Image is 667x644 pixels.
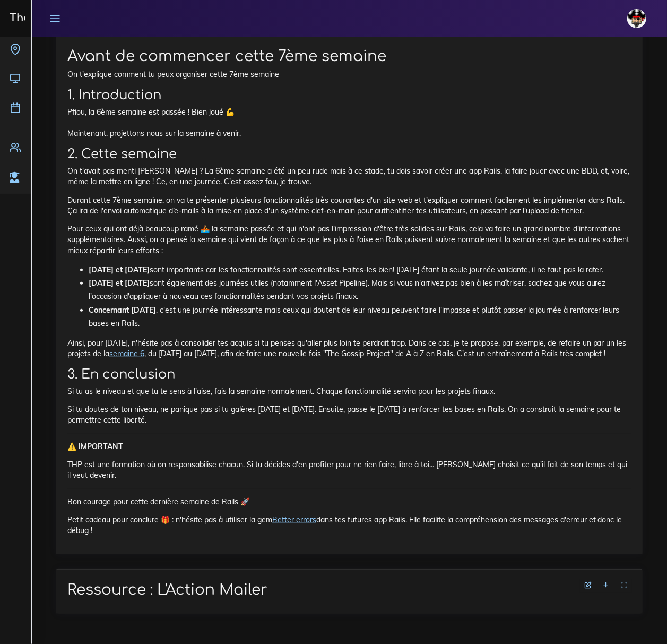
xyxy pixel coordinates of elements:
p: Petit cadeau pour conclure 🎁 : n'hésite pas à utiliser la gem dans tes futures app Rails. Elle fa... [67,514,631,536]
li: sont importants car les fonctionnalités sont essentielles. Faites-les bien! [DATE] étant la seule... [89,263,631,277]
li: sont également des journées utiles (notamment l'Asset Pipeline). Mais si vous n'arrivez pas bien ... [89,277,631,303]
strong: Concernant [DATE] [89,305,156,315]
h2: 2. Cette semaine [67,147,631,162]
p: Pour ceux qui ont déjà beaucoup ramé 🚣 la semaine passée et qui n'ont pas l'impression d'être trè... [67,224,631,256]
p: Ainsi, pour [DATE], n'hésite pas à consolider tes acquis si tu penses qu'aller plus loin te perdr... [67,338,631,359]
strong: ⚠️ IMPORTANT [67,442,123,451]
p: Pfiou, la 6ème semaine est passée ! Bien joué 💪 Maintenant, projettons nous sur la semaine à venir. [67,107,631,139]
h2: 3. En conclusion [67,367,631,382]
li: , c'est une journée intéressante mais ceux qui doutent de leur niveau peuvent faire l'impasse et ... [89,304,631,330]
p: Bon courage pour cette dernière semaine de Rails 🚀 [67,496,631,507]
a: semaine 6 [109,349,144,358]
p: Si tu doutes de ton niveau, ne panique pas si tu galères [DATE] et [DATE]. Ensuite, passe le [DAT... [67,404,631,426]
p: Si tu as le niveau et que tu te sens à l'aise, fais la semaine normalement. Chaque fonctionnalité... [67,386,631,397]
p: On t'explique comment tu peux organiser cette 7ème semaine [67,69,631,80]
h3: The Hacking Project [6,12,119,24]
a: Better errors [272,515,316,525]
strong: [DATE] et [DATE] [89,278,150,288]
p: On t'avait pas menti [PERSON_NAME] ? La 6ème semaine a été un peu rude mais à ce stade, tu dois s... [67,166,631,187]
h2: 1. Introduction [67,88,631,103]
p: Durant cette 7ème semaine, on va te présenter plusieurs fonctionnalités très courantes d'un site ... [67,195,631,217]
h1: Ressource : L'Action Mailer [67,581,631,599]
img: avatar [627,9,646,28]
h1: Avant de commencer cette 7ème semaine [67,48,631,66]
p: THP est une formation où on responsabilise chacun. Si tu décides d'en profiter pour ne rien faire... [67,459,631,481]
strong: [DATE] et [DATE] [89,265,150,274]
